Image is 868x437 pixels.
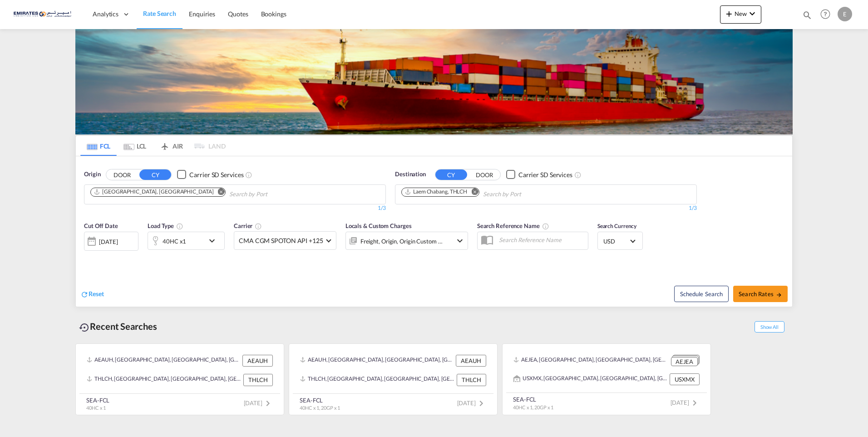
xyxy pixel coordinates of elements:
[404,188,467,196] div: Laem Chabang, THLCH
[671,357,698,367] div: AEJEA
[494,233,588,247] input: Search Reference Name
[603,237,629,245] span: USD
[755,321,784,333] span: Show All
[148,222,183,229] span: Load Type
[189,170,243,179] div: Carrier SD Services
[143,10,176,17] span: Rate Search
[234,222,262,229] span: Carrier
[207,235,222,246] md-icon: icon-chevron-down
[477,222,549,229] span: Search Reference Name
[689,397,700,408] md-icon: icon-chevron-right
[360,235,443,248] div: Freight Origin Origin Custom Destination Destination Custom Factory Stuffing
[400,185,573,202] md-chips-wrap: Chips container. Use arrow keys to select chips.
[84,170,100,179] span: Origin
[776,292,782,298] md-icon: icon-arrow-right
[148,232,225,250] div: 40HC x1icon-chevron-down
[674,286,729,302] button: Note: By default Schedule search will only considerorigin ports, destination ports and cut off da...
[94,188,213,196] div: Abu Dhabi, AEAUH
[454,235,465,246] md-icon: icon-chevron-down
[255,223,262,230] md-icon: The selected Trucker/Carrierwill be displayed in the rate results If the rates are from another f...
[212,188,225,197] button: Remove
[153,136,189,156] md-tab-item: AIR
[14,4,75,25] img: c67187802a5a11ec94275b5db69a26e6.png
[476,398,487,409] md-icon: icon-chevron-right
[76,156,792,307] div: OriginDOOR CY Checkbox No InkUnchecked: Search for CY (Container Yard) services for all selected ...
[163,235,186,248] div: 40HC x1
[75,29,793,134] img: LCL+%26+FCL+BACKGROUND.png
[720,5,761,24] button: icon-plus 400-fgNewicon-chevron-down
[159,141,170,148] md-icon: icon-airplane
[395,204,697,212] div: 1/3
[289,343,498,415] recent-search-card: AEAUH, [GEOGRAPHIC_DATA], [GEOGRAPHIC_DATA], [GEOGRAPHIC_DATA], [GEOGRAPHIC_DATA] AEAUHTHLCH, [GE...
[261,10,286,18] span: Bookings
[506,170,572,179] md-checkbox: Checkbox No Ink
[87,355,240,367] div: AEAUH, Abu Dhabi, United Arab Emirates, Middle East, Middle East
[733,286,788,302] button: Search Ratesicon-arrow-right
[502,343,711,415] recent-search-card: AEJEA, [GEOGRAPHIC_DATA], [GEOGRAPHIC_DATA], [GEOGRAPHIC_DATA], [GEOGRAPHIC_DATA] AEJEAUSXMX, [GE...
[513,355,669,366] div: AEJEA, Jebel Ali, United Arab Emirates, Middle East, Middle East
[239,236,323,245] span: CMA CGM SPOTON API +125
[345,222,412,229] span: Locals & Custom Charges
[483,187,569,202] input: Chips input.
[86,405,106,411] span: 40HC x 1
[84,222,118,229] span: Cut Off Date
[229,187,316,202] input: Chips input.
[117,136,153,156] md-tab-item: LCL
[189,10,215,18] span: Enquiries
[99,238,118,246] div: [DATE]
[84,250,91,262] md-datepicker: Select
[456,355,486,367] div: AEAUH
[176,223,183,230] md-icon: icon-information-outline
[80,136,226,156] md-pagination-wrapper: Use the left and right arrow keys to navigate between tabs
[139,169,171,180] button: CY
[457,399,487,407] span: [DATE]
[242,355,273,367] div: AEAUH
[518,170,572,179] div: Carrier SD Services
[671,399,700,406] span: [DATE]
[574,171,582,179] md-icon: Unchecked: Search for CY (Container Yard) services for all selected carriers.Checked : Search for...
[300,396,340,404] div: SEA-FCL
[513,395,553,403] div: SEA-FCL
[513,404,553,410] span: 40HC x 1, 20GP x 1
[80,290,89,298] md-icon: icon-refresh
[802,10,812,20] md-icon: icon-magnify
[724,8,735,19] md-icon: icon-plus 400-fg
[802,10,812,24] div: icon-magnify
[84,204,386,212] div: 1/3
[228,10,248,18] span: Quotes
[75,316,161,337] div: Recent Searches
[80,289,104,299] div: icon-refreshReset
[86,396,109,404] div: SEA-FCL
[465,188,479,197] button: Remove
[84,232,138,251] div: [DATE]
[80,136,117,156] md-tab-item: FCL
[262,398,273,409] md-icon: icon-chevron-right
[244,399,273,407] span: [DATE]
[747,8,758,19] md-icon: icon-chevron-down
[542,223,549,230] md-icon: Your search will be saved by the below given name
[75,343,284,415] recent-search-card: AEAUH, [GEOGRAPHIC_DATA], [GEOGRAPHIC_DATA], [GEOGRAPHIC_DATA], [GEOGRAPHIC_DATA] AEAUHTHLCH, [GE...
[94,188,215,196] div: Press delete to remove this chip.
[89,185,319,202] md-chips-wrap: Chips container. Use arrow keys to select chips.
[89,290,104,298] span: Reset
[818,6,833,22] span: Help
[435,169,467,180] button: CY
[79,322,90,333] md-icon: icon-backup-restore
[670,373,700,385] div: USXMX
[300,374,454,386] div: THLCH, Laem Chabang, Thailand, South East Asia, Asia Pacific
[345,232,468,250] div: Freight Origin Origin Custom Destination Destination Custom Factory Stuffingicon-chevron-down
[300,405,340,411] span: 40HC x 1, 20GP x 1
[602,234,638,248] md-select: Select Currency: $ USDUnited States Dollar
[404,188,469,196] div: Press delete to remove this chip.
[838,7,852,21] div: E
[724,10,758,17] span: New
[457,374,486,386] div: THLCH
[106,169,138,180] button: DOOR
[597,223,637,229] span: Search Currency
[177,170,243,179] md-checkbox: Checkbox No Ink
[300,355,454,367] div: AEAUH, Abu Dhabi, United Arab Emirates, Middle East, Middle East
[245,171,252,179] md-icon: Unchecked: Search for CY (Container Yard) services for all selected carriers.Checked : Search for...
[739,290,782,298] span: Search Rates
[818,6,838,23] div: Help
